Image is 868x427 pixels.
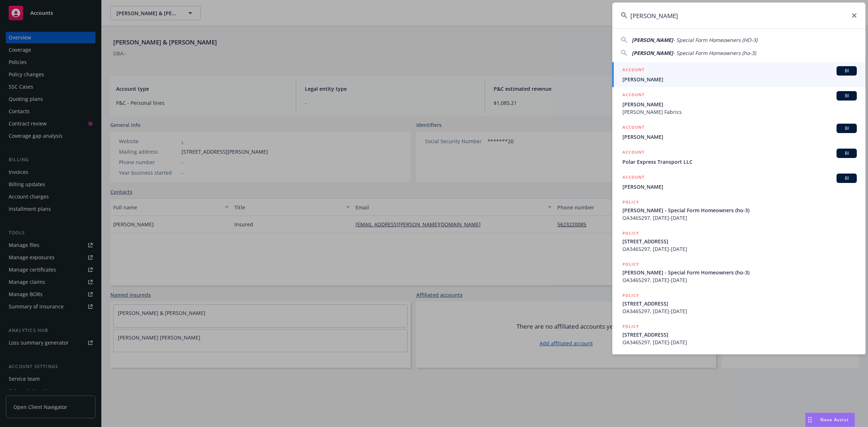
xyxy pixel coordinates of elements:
[673,50,756,56] span: - Special Form Homeowners (ho-3)
[622,230,639,237] h5: POLICY
[622,300,857,307] span: [STREET_ADDRESS]
[622,133,857,141] span: [PERSON_NAME]
[612,195,865,226] a: POLICY[PERSON_NAME] - Special Form Homeowners (ho-3)OA3465297, [DATE]-[DATE]
[673,37,757,43] span: - Special Form Homeowners (HO-3)
[622,276,857,284] span: OA3465297, [DATE]-[DATE]
[622,183,857,191] span: [PERSON_NAME]
[839,93,854,99] span: BI
[839,175,854,182] span: BI
[622,108,857,116] span: [PERSON_NAME] Fabrics
[622,101,857,108] span: [PERSON_NAME]
[612,257,865,288] a: POLICY[PERSON_NAME] - Special Form Homeowners (ho-3)OA3465297, [DATE]-[DATE]
[632,37,673,43] span: [PERSON_NAME]
[622,331,857,338] span: [STREET_ADDRESS]
[622,198,639,206] h5: POLICY
[622,91,644,100] h5: ACCOUNT
[622,269,857,276] span: [PERSON_NAME] - Special Form Homeowners (ho-3)
[622,214,857,222] span: OA3465297, [DATE]-[DATE]
[612,3,865,29] input: Search...
[622,323,639,330] h5: POLICY
[622,338,857,346] span: OA3465297, [DATE]-[DATE]
[805,413,855,427] button: Nova Assist
[622,238,857,245] span: [STREET_ADDRESS]
[622,174,644,182] h5: ACCOUNT
[622,66,644,75] h5: ACCOUNT
[632,50,673,56] span: [PERSON_NAME]
[622,206,857,214] span: [PERSON_NAME] - Special Form Homeowners (ho-3)
[612,62,865,87] a: ACCOUNTBI[PERSON_NAME]
[622,124,644,132] h5: ACCOUNT
[612,288,865,319] a: POLICY[STREET_ADDRESS]OA3465297, [DATE]-[DATE]
[622,76,857,83] span: [PERSON_NAME]
[612,319,865,350] a: POLICY[STREET_ADDRESS]OA3465297, [DATE]-[DATE]
[622,261,639,268] h5: POLICY
[622,307,857,315] span: OA3465297, [DATE]-[DATE]
[612,120,865,145] a: ACCOUNTBI[PERSON_NAME]
[612,145,865,170] a: ACCOUNTBIPolar Express Transport LLC
[612,226,865,257] a: POLICY[STREET_ADDRESS]OA3465297, [DATE]-[DATE]
[622,245,857,253] span: OA3465297, [DATE]-[DATE]
[622,158,857,166] span: Polar Express Transport LLC
[839,150,854,157] span: BI
[622,292,639,299] h5: POLICY
[820,417,849,423] span: Nova Assist
[612,170,865,195] a: ACCOUNTBI[PERSON_NAME]
[805,413,814,427] div: Drag to move
[839,125,854,132] span: BI
[622,149,644,157] h5: ACCOUNT
[839,68,854,74] span: BI
[612,87,865,120] a: ACCOUNTBI[PERSON_NAME][PERSON_NAME] Fabrics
